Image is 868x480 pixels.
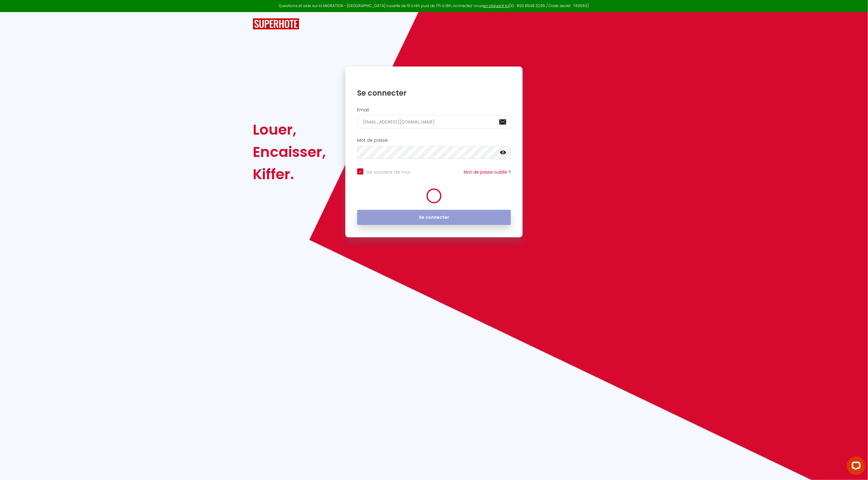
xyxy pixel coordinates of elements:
h2: Mot de passe [357,138,511,143]
div: Encaisser, [253,141,326,163]
div: Louer, [253,119,326,141]
a: en cliquant ici [484,3,509,8]
div: Kiffer. [253,163,326,185]
img: SuperHote logo [253,18,299,30]
button: Se connecter [357,210,511,225]
input: Ton Email [357,115,511,128]
h1: Se connecter [357,88,511,98]
iframe: LiveChat chat widget [842,454,868,480]
a: Mot de passe oublié ? [464,169,511,175]
h2: Email [357,107,511,113]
